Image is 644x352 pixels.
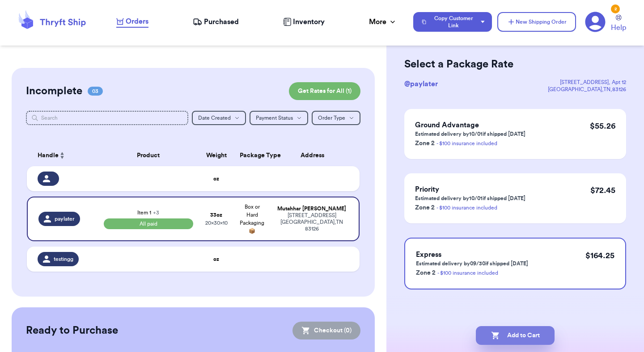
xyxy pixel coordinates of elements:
[26,111,188,125] input: Search
[275,212,348,232] div: [STREET_ADDRESS] [GEOGRAPHIC_DATA] , TN 83126
[26,323,118,338] h2: Ready to Purchase
[256,115,293,121] span: Payment Status
[611,15,626,33] a: Help
[116,16,148,28] a: Orders
[611,22,626,33] span: Help
[193,17,239,27] a: Purchased
[476,326,555,345] button: Add to Cart
[437,270,498,276] a: - $100 insurance included
[205,220,228,226] span: 20 x 30 x 10
[415,140,435,147] span: Zone 2
[98,145,199,166] th: Product
[293,17,325,27] span: Inventory
[369,17,397,27] div: More
[585,12,606,32] a: 2
[240,204,264,234] span: Box or Hard Packaging 📦
[54,256,73,263] span: testingg
[548,79,626,86] div: [STREET_ADDRESS] , Apt 12
[585,249,614,262] p: $ 164.25
[312,111,360,125] button: Order Type
[404,80,438,88] span: @ paylater
[318,115,345,121] span: Order Type
[413,12,492,32] button: Copy Customer Link
[415,205,435,211] span: Zone 2
[548,86,626,93] div: [GEOGRAPHIC_DATA] , TN , 83126
[88,87,103,96] span: 03
[590,120,615,132] p: $ 55.26
[590,184,615,197] p: $ 72.45
[38,151,59,160] span: Handle
[198,115,231,121] span: Date Created
[415,130,525,138] p: Estimated delivery by 10/01 if shipped [DATE]
[275,205,348,212] div: Mutahhar [PERSON_NAME]
[416,260,528,267] p: Estimated delivery by 09/30 if shipped [DATE]
[415,195,525,202] p: Estimated delivery by 10/01 if shipped [DATE]
[270,145,360,166] th: Address
[55,215,75,222] span: paylater
[415,186,439,193] span: Priority
[192,111,246,125] button: Date Created
[415,122,479,129] span: Ground Advantage
[137,210,159,215] span: Item 1
[250,111,308,125] button: Payment Status
[126,16,148,27] span: Orders
[153,210,159,215] span: + 3
[213,256,219,262] strong: oz
[234,145,270,166] th: Package Type
[416,270,436,276] span: Zone 2
[436,141,497,146] a: - $100 insurance included
[213,176,219,181] strong: oz
[497,12,576,32] button: New Shipping Order
[404,57,626,71] h2: Select a Package Rate
[199,145,234,166] th: Weight
[104,218,193,229] span: All paid
[59,150,66,161] button: Sort ascending
[416,251,441,258] span: Express
[289,82,360,100] button: Get Rates for All (1)
[436,205,497,210] a: - $100 insurance included
[283,17,325,27] a: Inventory
[292,322,360,339] button: Checkout (0)
[611,4,620,13] div: 2
[210,212,222,218] strong: 33 oz
[204,17,239,27] span: Purchased
[26,84,82,98] h2: Incomplete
